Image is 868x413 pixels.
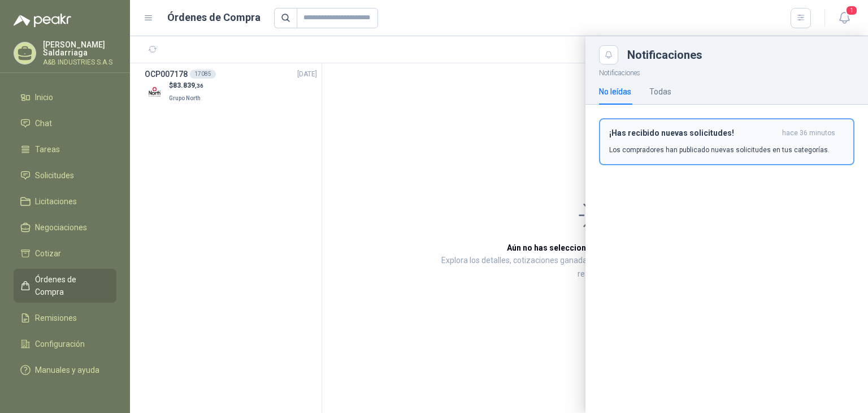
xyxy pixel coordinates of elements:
span: Negociaciones [35,221,87,234]
span: Manuales y ayuda [35,364,99,376]
a: Chat [14,113,116,134]
button: 1 [834,8,854,28]
span: Órdenes de Compra [35,273,106,298]
button: ¡Has recibido nuevas solicitudes!hace 36 minutos Los compradores han publicado nuevas solicitudes... [599,118,854,165]
span: Configuración [35,338,85,350]
a: Configuración [14,333,116,355]
p: Notificaciones [585,64,868,79]
span: Inicio [35,91,53,104]
span: Solicitudes [35,169,74,182]
span: Chat [35,117,52,130]
div: Notificaciones [627,49,854,61]
span: Tareas [35,143,60,156]
a: Remisiones [14,307,116,329]
span: hace 36 minutos [782,128,835,138]
a: Tareas [14,139,116,160]
a: Inicio [14,87,116,108]
p: Los compradores han publicado nuevas solicitudes en tus categorías. [609,145,830,155]
button: Close [599,45,618,64]
h1: Órdenes de Compra [167,10,261,25]
a: Manuales y ayuda [14,359,116,381]
a: Órdenes de Compra [14,269,116,303]
a: Solicitudes [14,165,116,186]
span: 1 [845,5,858,16]
span: Licitaciones [35,195,77,208]
a: Licitaciones [14,191,116,212]
a: Negociaciones [14,217,116,238]
p: [PERSON_NAME] Saldarriaga [43,41,116,57]
img: Logo peakr [14,14,71,27]
span: Cotizar [35,247,61,260]
p: A&B INDUSTRIES S.A.S [43,59,116,66]
h3: ¡Has recibido nuevas solicitudes! [609,128,778,138]
span: Remisiones [35,312,77,324]
div: No leídas [599,85,631,98]
a: Cotizar [14,243,116,264]
div: Todas [649,85,671,98]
